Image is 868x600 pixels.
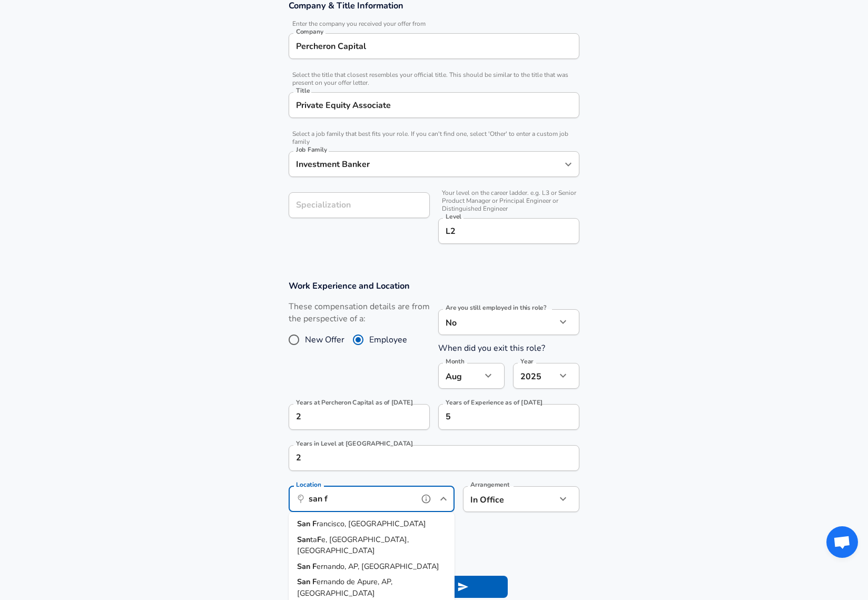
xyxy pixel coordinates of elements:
h3: Work Experience and Location [289,280,579,292]
div: 2025 [513,363,556,389]
span: ernando, AP, [GEOGRAPHIC_DATA] [317,561,439,572]
strong: F [312,576,317,587]
div: No [438,309,556,335]
label: Company [296,28,323,35]
label: Job Family [296,146,327,153]
span: e, [GEOGRAPHIC_DATA], [GEOGRAPHIC_DATA] [297,534,409,556]
label: These compensation details are from the perspective of a: [289,301,430,325]
span: Select a job family that best fits your role. If you can't find one, select 'Other' to enter a cu... [289,130,579,146]
div: Open chat [826,526,858,558]
button: help [418,491,434,507]
span: Enter the company you received your offer from [289,20,579,28]
label: Level [446,213,461,220]
input: 7 [438,404,556,430]
button: Close [436,491,451,506]
input: 0 [289,404,407,430]
strong: San [297,561,312,572]
label: Years at Percheron Capital as of [DATE] [296,399,413,406]
button: Open [561,157,576,172]
label: Title [296,87,310,94]
input: Specialization [289,192,430,218]
strong: San [297,534,310,545]
input: 1 [289,445,556,471]
strong: F [312,518,317,529]
input: L3 [443,223,575,239]
span: New Offer [305,333,344,346]
label: Year [520,358,534,365]
label: Location [296,481,321,488]
label: When did you exit this role? [438,342,545,354]
input: Software Engineer [293,97,575,113]
div: In Office [463,486,540,512]
strong: F [317,534,321,545]
span: ta [310,534,317,545]
span: rancisco, [GEOGRAPHIC_DATA] [317,518,426,529]
label: Years of Experience as of [DATE] [446,399,543,406]
label: Arrangement [470,481,509,488]
strong: San [297,576,312,587]
input: Software Engineer [293,156,559,172]
label: Are you still employed in this role? [446,304,546,311]
strong: F [312,561,317,572]
div: Aug [438,363,481,389]
label: Years in Level at [GEOGRAPHIC_DATA] [296,440,413,447]
input: Google [293,38,575,54]
span: Select the title that closest resembles your official title. This should be similar to the title ... [289,71,579,87]
strong: San [297,518,312,529]
span: ernando de Apure, AP, [GEOGRAPHIC_DATA] [297,576,392,598]
span: Your level on the career ladder. e.g. L3 or Senior Product Manager or Principal Engineer or Disti... [438,189,579,213]
span: Employee [369,333,407,346]
label: Month [446,358,464,365]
